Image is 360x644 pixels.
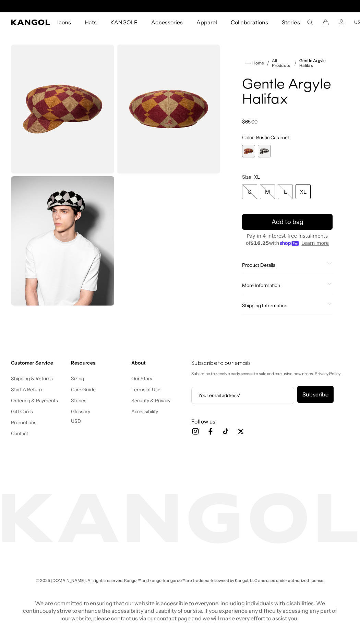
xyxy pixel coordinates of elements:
a: Accessories [144,12,189,32]
a: Accessibility [131,408,158,415]
a: Hats [78,12,104,32]
span: Add to bag [272,217,303,227]
img: color-rustic-caramel [11,45,114,174]
a: Start A Return [11,386,42,393]
a: Promotions [11,419,36,426]
button: Cart [323,19,329,25]
a: Ordering & Payments [11,397,58,404]
span: Product Details [242,262,324,268]
a: Collaborations [224,12,275,32]
li: / [264,59,269,67]
a: Icons [50,12,78,32]
span: Icons [57,12,71,32]
span: Home [251,61,264,65]
h4: Subscribe to our emails [191,360,349,367]
div: S [242,184,257,199]
li: / [291,59,297,67]
span: Stories [282,12,300,32]
a: Stories [275,12,307,32]
a: Contact [11,430,28,437]
a: Shipping & Returns [11,375,53,382]
a: All Products [272,58,291,68]
div: 1 of 2 [109,3,251,9]
div: XL [296,184,311,199]
h4: Customer Service [11,360,65,366]
span: Color [242,134,254,141]
span: Size [242,174,251,180]
a: Sizing [71,375,84,382]
a: Gentle Argyle Halifax [299,58,333,68]
span: More Information [242,282,324,288]
span: Shipping Information [242,302,324,309]
a: Terms of Use [131,386,160,393]
span: Collaborations [231,12,268,32]
a: Apparel [190,12,224,32]
a: Glossary [71,408,90,415]
a: Stories [71,397,86,404]
div: 2 of 2 [258,145,271,157]
h4: Resources [71,360,125,366]
a: Kangol [11,20,50,25]
span: Rustic Caramel [256,134,289,141]
p: Subscribe to receive early access to sale and exclusive new drops. Privacy Policy [191,370,349,378]
nav: breadcrumbs [242,58,333,68]
product-gallery: Gallery Viewer [11,45,220,306]
button: Subscribe [297,386,334,403]
img: color-rustic-caramel [117,45,220,174]
label: Black [258,145,271,157]
a: Care Guide [71,386,95,393]
a: KANGOLF [104,12,144,32]
a: Security & Privacy [131,397,171,404]
div: L [278,184,293,199]
slideshow-component: Announcement bar [109,3,251,9]
span: Hats [85,12,97,32]
span: Apparel [196,12,217,32]
summary: Search here [307,19,313,25]
div: Announcement [109,3,251,9]
label: Rustic Caramel [242,145,255,157]
p: We are committed to ensuring that our website is accessible to everyone, including individuals wi... [21,599,339,622]
h1: Gentle Argyle Halifax [242,77,333,108]
a: Account [338,19,345,25]
a: Gift Cards [11,408,33,415]
span: $65.00 [242,119,257,125]
div: M [260,184,275,199]
img: black [11,176,114,305]
h3: Follow us [191,418,349,425]
button: USD [71,418,81,424]
span: Accessories [151,12,182,32]
button: Add to bag [242,214,333,230]
h4: About [131,360,186,366]
span: XL [254,174,260,180]
div: 1 of 2 [242,145,255,157]
a: Home [245,60,264,66]
span: KANGOLF [110,12,137,32]
a: Our Story [131,375,152,382]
